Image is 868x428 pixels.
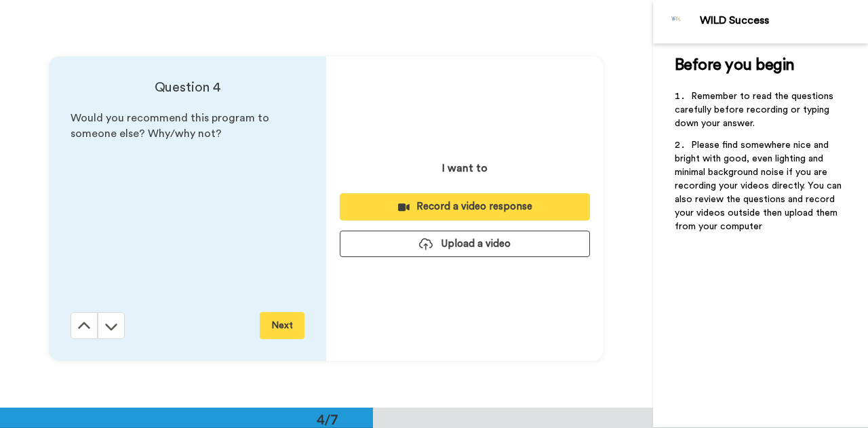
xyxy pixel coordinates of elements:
span: Would you recommend this program to someone else? Why/why not? [71,113,272,139]
span: Please find somewhere nice and bright with good, even lighting and minimal background noise if yo... [675,140,844,231]
div: WILD Success [700,14,867,27]
h4: Question 4 [71,78,304,97]
button: Next [260,312,304,339]
button: Record a video response [340,193,590,220]
span: Before you begin [675,57,795,73]
button: Upload a video [340,231,590,257]
span: Remember to read the questions carefully before recording or typing down your answer. [675,92,836,128]
div: Record a video response [351,199,579,214]
img: Profile Image [660,5,693,38]
p: I want to [442,160,488,176]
